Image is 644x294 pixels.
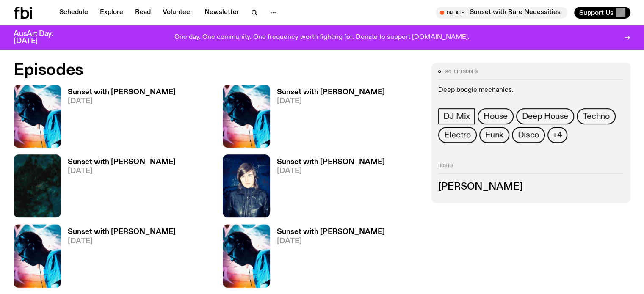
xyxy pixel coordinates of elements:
button: On AirSunset with Bare Necessities [436,7,567,19]
h3: Sunset with [PERSON_NAME] [277,228,385,236]
img: Simon Caldwell stands side on, looking downwards. He has headphones on. Behind him is a brightly ... [14,85,61,148]
span: DJ Mix [443,112,470,121]
a: Sunset with [PERSON_NAME][DATE] [61,89,176,148]
h3: Sunset with [PERSON_NAME] [68,89,176,96]
span: +4 [553,130,562,140]
span: [DATE] [68,168,176,175]
h2: Hosts [438,163,624,173]
a: DJ Mix [438,108,475,124]
img: Simon Caldwell stands side on, looking downwards. He has headphones on. Behind him is a brightly ... [223,224,270,287]
span: Funk [485,130,503,140]
a: Sunset with [PERSON_NAME][DATE] [270,159,385,217]
span: Support Us [579,9,614,16]
h2: Episodes [14,63,421,78]
a: Sunset with [PERSON_NAME][DATE] [61,159,176,217]
span: Disco [518,130,539,140]
a: Techno [577,108,616,124]
a: House [478,108,514,124]
span: Techno [583,112,610,121]
h3: Sunset with [PERSON_NAME] [277,89,385,96]
span: [DATE] [68,238,176,245]
img: Simon Caldwell stands side on, looking downwards. He has headphones on. Behind him is a brightly ... [223,85,270,148]
span: [DATE] [277,98,385,105]
span: House [484,112,508,121]
img: Simon Caldwell stands side on, looking downwards. He has headphones on. Behind him is a brightly ... [14,224,61,287]
button: +4 [547,127,567,143]
h3: Sunset with [PERSON_NAME] [68,159,176,166]
span: 94 episodes [445,69,478,74]
h3: Sunset with [PERSON_NAME] [277,159,385,166]
p: One day. One community. One frequency worth fighting for. Donate to support [DOMAIN_NAME]. [174,34,470,41]
a: Read [130,7,156,19]
a: Schedule [54,7,93,19]
span: Deep House [522,112,568,121]
a: Sunset with [PERSON_NAME][DATE] [61,228,176,287]
a: Electro [438,127,477,143]
a: Volunteer [158,7,198,19]
a: Explore [95,7,128,19]
a: Deep House [516,108,574,124]
a: Sunset with [PERSON_NAME][DATE] [270,228,385,287]
span: Electro [444,130,471,140]
a: Disco [512,127,545,143]
h3: [PERSON_NAME] [438,182,624,192]
a: Funk [479,127,509,143]
p: Deep boogie mechanics. [438,86,624,94]
h3: AusArt Day: [DATE] [14,30,68,45]
span: [DATE] [277,238,385,245]
a: Newsletter [199,7,244,19]
button: Support Us [574,7,630,19]
span: [DATE] [277,168,385,175]
span: [DATE] [68,98,176,105]
h3: Sunset with [PERSON_NAME] [68,228,176,236]
a: Sunset with [PERSON_NAME][DATE] [270,89,385,148]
